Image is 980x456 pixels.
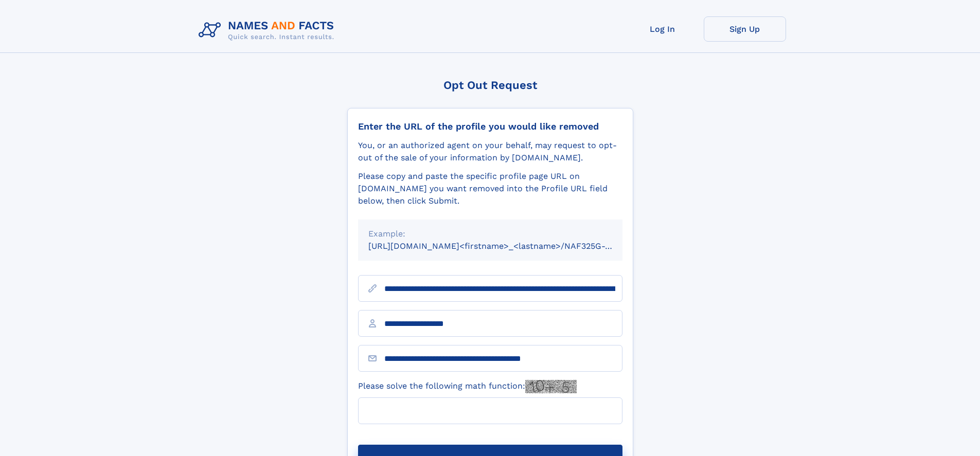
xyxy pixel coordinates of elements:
[368,228,612,240] div: Example:
[358,170,622,207] div: Please copy and paste the specific profile page URL on [DOMAIN_NAME] you want removed into the Pr...
[621,16,704,42] a: Log In
[358,139,622,164] div: You, or an authorized agent on your behalf, may request to opt-out of the sale of your informatio...
[358,121,622,132] div: Enter the URL of the profile you would like removed
[704,16,786,42] a: Sign Up
[358,380,577,393] label: Please solve the following math function:
[368,241,642,251] small: [URL][DOMAIN_NAME]<firstname>_<lastname>/NAF325G-xxxxxxxx
[347,79,633,92] div: Opt Out Request
[194,16,343,44] img: Logo Names and Facts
